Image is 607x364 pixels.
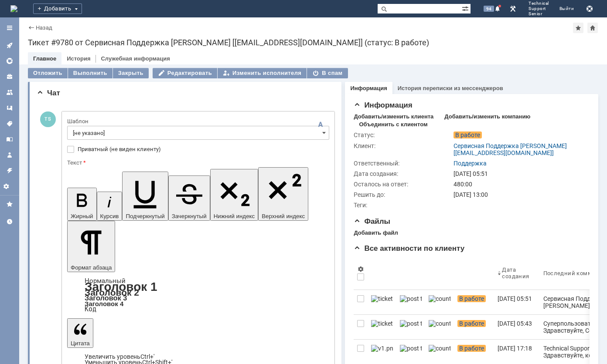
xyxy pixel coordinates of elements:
div: Текст [67,160,327,165]
a: Настройки [3,179,17,193]
button: Сохранить лог [584,3,595,14]
span: Цитата [71,340,90,347]
div: Добавить в избранное [573,23,583,33]
a: История [67,55,90,62]
a: Общая аналитика [3,54,17,68]
a: Команды и агенты [3,85,17,99]
button: Формат абзаца [67,221,115,272]
a: Назад [36,24,52,31]
div: Дата создания: [354,170,452,177]
a: Служебная информация [101,55,170,62]
img: post ticket.png [400,320,422,327]
div: Сделать домашней страницей [587,23,598,33]
span: Настройки [3,183,17,190]
span: Все активности по клиенту [354,244,464,253]
a: Правила автоматизации [3,164,17,178]
a: ticket_notification.png [368,290,396,314]
img: counter.png [429,295,450,302]
a: База знаний [3,132,17,146]
a: История переписки из мессенджеров [398,85,503,91]
font: Коммуникации и связь_КИС_СО 3974 [20,34,120,41]
img: ticket_notification.png [371,295,393,302]
a: v1.png [368,340,396,364]
font: Долгопрудненское , д.РРЛ на ящике СО (55.923492,37.529476) [18,47,184,54]
button: Нижний индекс [210,169,259,221]
a: В работе [454,340,494,364]
div: Добавить/изменить компанию [444,113,530,120]
span: Technical [529,1,549,6]
a: [DATE] 05:43 [494,315,539,339]
a: Информация [350,85,387,91]
a: Теги [3,117,17,131]
a: [DATE] 17:18 [494,340,539,364]
button: Цитата [67,318,93,348]
span: Настройки [357,266,364,273]
div: Решить до: [354,191,452,198]
img: post ticket.png [400,345,422,352]
div: Статус: [354,131,452,138]
span: В работе [454,131,482,138]
a: Заголовок 2 [85,287,139,297]
div: [DATE] 05:43 [498,320,532,327]
div: Осталось на ответ: [354,181,452,188]
a: Код [85,305,96,313]
a: Сервисная Поддержка [PERSON_NAME] [[EMAIL_ADDRESS][DOMAIN_NAME]] [454,142,567,156]
label: Приватный (не виден клиенту) [78,146,327,153]
img: counter.png [429,320,450,327]
img: logo [10,5,17,12]
img: v1.png [371,345,393,352]
div: Добавить файл [354,229,398,236]
a: Активности [3,38,17,52]
div: 480:00 [454,181,585,188]
span: В работе [457,320,486,327]
button: Курсив [97,192,123,221]
span: В работе [457,295,486,302]
a: В работе [454,290,494,314]
a: [DATE] 05:51 [494,290,539,314]
a: Нормальный [85,277,126,285]
img: post ticket.png [400,295,422,302]
div: Формат абзаца [67,278,329,312]
span: Верхний индекс [262,213,305,219]
a: post ticket.png [396,315,425,339]
a: counter.png [425,340,454,364]
span: В работе [457,345,486,352]
span: Подчеркнутый [126,213,164,219]
a: Заголовок 3 [85,294,127,302]
span: Ctrl+' [140,353,154,360]
span: [DATE] 13:00 [454,191,488,198]
span: Файлы [354,217,390,226]
div: Ответственный: [354,160,452,167]
a: Заголовок 1 [85,280,157,293]
a: Increase [85,353,154,360]
div: Клиент: [354,142,452,149]
img: counter.png [429,345,450,352]
span: Курсив [100,213,119,219]
a: counter.png [425,290,454,314]
span: Чат [37,89,60,97]
span: Senior [529,11,549,17]
button: Верхний индекс [258,167,308,221]
div: Шаблон [67,118,327,124]
a: post ticket.png [396,340,425,364]
button: Зачеркнутый [168,175,210,221]
div: Добавить/изменить клиента [354,113,433,120]
a: В работе [454,315,494,339]
a: post ticket.png [396,290,425,314]
a: Главное [33,55,56,62]
div: [DATE] 17:18 [498,345,532,352]
a: Клиенты [3,70,17,84]
button: Жирный [67,188,97,221]
a: Перейти на домашнюю страницу [10,5,17,12]
div: [DATE] 05:51 [454,170,585,177]
a: Перейти в интерфейс администратора [508,3,518,14]
span: TS [40,111,56,127]
span: Зачеркнутый [172,213,207,219]
img: ticket_notification.png [371,320,393,327]
span: 94 [484,6,494,12]
a: counter.png [425,315,454,339]
span: Скрыть панель инструментов [315,119,326,130]
th: Дата создания [494,256,539,290]
a: ticket_notification.png [368,315,396,339]
span: Формат абзаца [71,264,112,271]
